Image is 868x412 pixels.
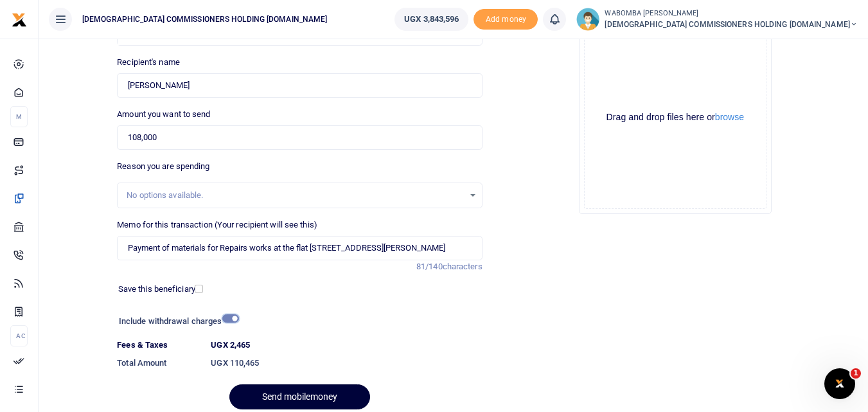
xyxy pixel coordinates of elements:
[474,13,538,23] a: Add money
[416,262,443,271] span: 81/140
[715,112,744,121] button: browse
[77,13,332,25] span: [DEMOGRAPHIC_DATA] COMMISSIONERS HOLDING [DOMAIN_NAME]
[117,108,210,121] label: Amount you want to send
[394,8,468,31] a: UGX 3,843,596
[576,8,858,31] a: profile-user WABOMBA [PERSON_NAME] [DEMOGRAPHIC_DATA] COMMISSIONERS HOLDING [DOMAIN_NAME]
[119,316,233,327] h6: Include withdrawal charges
[605,8,858,19] small: WABOMBA [PERSON_NAME]
[118,283,195,296] label: Save this beneficiary
[10,106,28,127] li: M
[404,13,459,26] span: UGX 3,843,596
[112,339,206,352] dt: Fees & Taxes
[576,8,599,31] img: profile-user
[211,339,250,352] label: UGX 2,465
[117,125,482,150] input: UGX
[12,12,27,28] img: logo-small
[585,111,766,123] div: Drag and drop files here or
[605,19,858,30] span: [DEMOGRAPHIC_DATA] COMMISSIONERS HOLDING [DOMAIN_NAME]
[824,368,855,399] iframe: Intercom live chat
[229,384,370,409] button: Send mobilemoney
[443,262,483,271] span: characters
[10,325,28,346] li: Ac
[851,368,861,379] span: 1
[127,189,463,202] div: No options available.
[117,160,209,173] label: Reason you are spending
[117,219,317,231] label: Memo for this transaction (Your recipient will see this)
[12,14,27,24] a: logo-small logo-large logo-large
[579,21,772,214] div: File Uploader
[389,8,474,31] li: Wallet ballance
[211,358,482,368] h6: UGX 110,465
[117,236,482,260] input: Enter extra information
[117,56,180,69] label: Recipient's name
[474,9,538,30] span: Add money
[117,73,482,98] input: Loading name...
[474,9,538,30] li: Toup your wallet
[117,358,200,368] h6: Total Amount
